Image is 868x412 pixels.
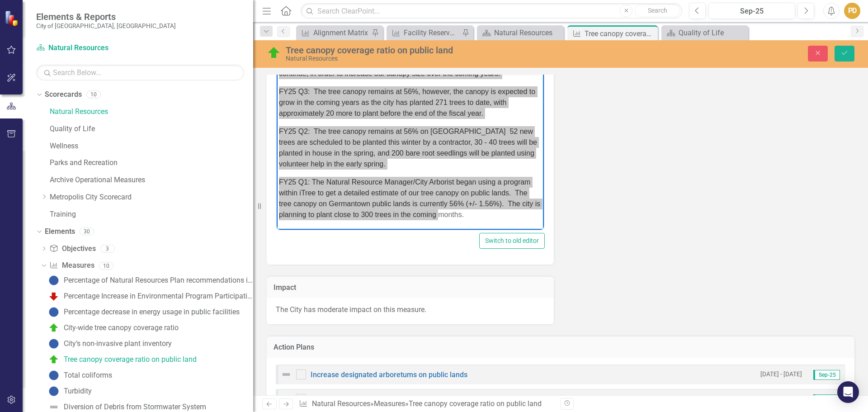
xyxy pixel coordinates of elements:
a: Percentage Increase in Environmental Program Participation [46,289,253,303]
div: Percentage decrease in energy usage in public facilities [64,308,240,316]
img: ClearPoint Strategy [5,10,20,26]
div: Sep-25 [712,6,792,17]
a: Natural Resources [312,399,370,408]
iframe: Rich Text Area [277,72,544,230]
a: Percentage of Natural Resources Plan recommendations implemented or completed [46,273,253,288]
button: Search [635,5,680,17]
div: Diversion of Debris from Stormwater System [64,403,206,411]
div: 3 [100,245,115,252]
a: City-wide tree canopy coverage ratio [46,321,179,335]
button: Switch to old editor [479,233,545,249]
span: The City has moderate impact on this measure. [276,305,426,314]
div: Quality of Life [679,27,746,38]
input: Search Below... [36,65,244,81]
div: Percentage of Natural Resources Plan recommendations implemented or completed [64,276,253,284]
a: Measures [49,260,94,271]
button: Sep-25 [708,3,795,19]
img: On Target [48,322,59,333]
a: Natural Resources [36,43,149,53]
div: Open Intercom Messenger [837,381,859,403]
a: Total coliforms [46,368,112,383]
img: No Information [48,386,59,397]
div: 30 [80,227,94,235]
a: Measures [374,399,405,408]
img: Below Plan [48,291,59,302]
div: Facility Reservation Permits [404,27,460,38]
div: Tree canopy coverage ratio on public land [409,399,542,408]
a: Parks and Recreation [50,158,253,168]
a: Turbidity [46,384,92,398]
button: PD [844,3,860,19]
a: Increase designated arboretums on public lands [311,370,467,379]
div: » » [299,399,554,409]
a: Training [50,209,253,220]
a: Elements [45,227,75,237]
div: Natural Resources [494,27,561,38]
small: [DATE] - [DATE] [760,370,802,379]
div: Alignment Matrix [313,27,369,38]
img: No Information [48,307,59,317]
img: No Information [48,275,59,286]
a: Objectives [49,244,95,254]
div: Tree canopy coverage ratio on public land [286,45,594,55]
a: Quality of Life [50,124,253,134]
div: Percentage Increase in Environmental Program Participation [64,292,253,300]
div: Turbidity [64,387,92,395]
div: 10 [99,262,113,270]
div: Total coliforms [64,371,112,379]
img: Not Defined [281,369,292,380]
input: Search ClearPoint... [301,3,682,19]
span: Sep-25 [813,394,840,404]
a: Archive Operational Measures [50,175,253,185]
a: Natural Resources [479,27,561,38]
a: Percentage decrease in energy usage in public facilities [46,305,240,319]
img: No Information [48,370,59,381]
img: On Target [267,46,281,60]
small: City of [GEOGRAPHIC_DATA], [GEOGRAPHIC_DATA] [36,22,176,29]
a: Alignment Matrix [298,27,369,38]
a: Wellness [50,141,253,152]
h3: Impact [274,284,547,292]
img: On Target [48,354,59,365]
img: Not Defined [281,393,292,404]
h3: Action Plans [274,343,848,351]
span: Sep-25 [813,370,840,380]
div: Natural Resources [286,55,594,62]
a: Facility Reservation Permits [389,27,460,38]
a: Natural Resources [50,107,253,117]
a: City’s non-invasive plant inventory [46,336,172,351]
div: City-wide tree canopy coverage ratio [64,324,179,332]
div: Tree canopy coverage ratio on public land [64,355,197,364]
a: Quality of Life [664,27,746,38]
a: Metropolis City Scorecard [50,192,253,203]
img: No Information [48,338,59,349]
div: City’s non-invasive plant inventory [64,340,172,348]
span: Search [648,7,667,14]
a: Tree canopy coverage ratio on public land [46,352,197,367]
a: Scorecards [45,90,82,100]
small: [DATE] - [DATE] [760,394,802,403]
div: 10 [86,91,101,99]
span: Elements & Reports [36,11,176,22]
div: Tree canopy coverage ratio on public land [585,28,656,39]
